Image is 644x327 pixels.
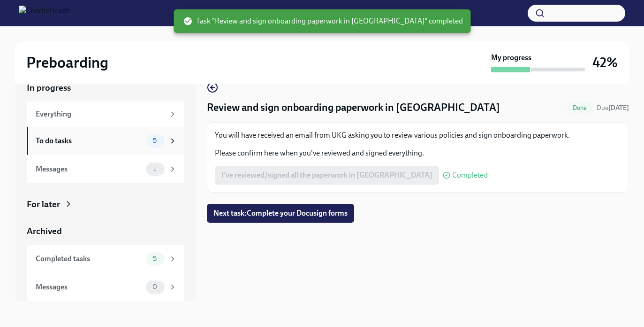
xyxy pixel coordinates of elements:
span: 5 [147,255,162,262]
button: Next task:Complete your Docusign forms [207,204,354,223]
a: For later [27,198,184,210]
a: Completed tasks5 [27,245,184,273]
span: Completed [452,171,488,179]
img: CharlieHealth [19,6,71,21]
h2: Preboarding [26,53,108,72]
a: Archived [27,225,184,237]
a: Everything [27,101,184,127]
div: Everything [36,109,165,119]
span: Next task : Complete your Docusign forms [213,209,348,218]
span: Due [597,104,629,112]
strong: My progress [491,53,531,63]
span: 5 [147,137,162,144]
strong: [DATE] [608,104,629,112]
h3: 42% [592,54,618,71]
div: Messages [36,164,142,174]
a: To do tasks5 [27,127,184,155]
h4: Review and sign onboarding paperwork in [GEOGRAPHIC_DATA] [207,101,500,115]
span: August 29th, 2025 09:00 [597,103,629,112]
p: Please confirm here when you've reviewed and signed everything. [215,148,621,158]
div: To do tasks [36,136,142,146]
a: In progress [27,82,184,94]
div: Messages [36,282,142,292]
p: You will have received an email from UKG asking you to review various policies and sign onboardin... [215,130,621,140]
span: Done [567,104,593,111]
div: For later [27,198,60,210]
span: 0 [147,283,163,290]
div: Completed tasks [36,254,142,264]
a: Messages1 [27,155,184,183]
span: Task "Review and sign onboarding paperwork in [GEOGRAPHIC_DATA]" completed [183,16,463,26]
a: Messages0 [27,273,184,301]
span: 1 [148,165,162,172]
